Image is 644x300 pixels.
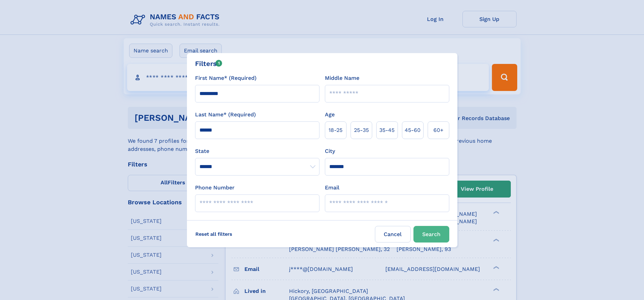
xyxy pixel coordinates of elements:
[191,226,237,242] label: Reset all filters
[405,126,421,134] span: 45‑60
[325,111,335,119] label: Age
[354,126,369,134] span: 25‑35
[325,184,339,192] label: Email
[195,184,235,192] label: Phone Number
[195,59,222,69] div: Filters
[379,126,395,134] span: 35‑45
[329,126,342,134] span: 18‑25
[433,126,444,134] span: 60+
[375,226,411,243] label: Cancel
[325,147,335,155] label: City
[195,147,319,155] label: State
[195,74,257,82] label: First Name* (Required)
[325,74,359,82] label: Middle Name
[413,226,449,243] button: Search
[195,111,256,119] label: Last Name* (Required)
